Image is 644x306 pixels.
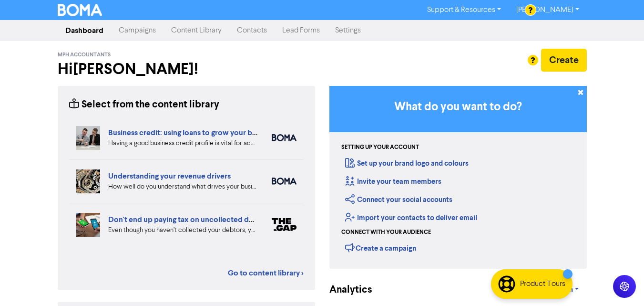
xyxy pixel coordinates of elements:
[596,260,644,306] iframe: Chat Widget
[345,241,416,255] div: Create a campaign
[229,21,275,40] a: Contacts
[108,138,257,148] div: Having a good business credit profile is vital for accessing routes to funding. We look at six di...
[58,60,315,78] h2: Hi [PERSON_NAME] !
[58,4,102,16] img: BOMA Logo
[329,86,587,269] div: Getting Started in BOMA
[509,2,586,18] a: [PERSON_NAME]
[108,225,257,235] div: Even though you haven’t collected your debtors, you still have to pay tax on them. This is becaus...
[228,267,304,279] a: Go to content library >
[345,195,452,204] a: Connect your social accounts
[108,182,257,192] div: How well do you understand what drives your business revenue? We can help you review your numbers...
[327,21,368,40] a: Settings
[108,215,274,224] a: Don't end up paying tax on uncollected debtors!
[341,143,419,152] div: Setting up your account
[108,171,231,181] a: Understanding your revenue drivers
[58,21,111,40] a: Dashboard
[345,159,469,168] a: Set up your brand logo and colours
[345,177,441,186] a: Invite your team members
[419,2,509,18] a: Support & Resources
[69,97,219,112] div: Select from the content library
[344,100,572,114] h3: What do you want to do?
[108,128,277,137] a: Business credit: using loans to grow your business
[164,21,229,40] a: Content Library
[541,49,587,72] button: Create
[272,178,296,185] img: boma_accounting
[329,283,360,297] div: Analytics
[272,218,296,231] img: thegap
[272,134,296,141] img: boma
[111,21,164,40] a: Campaigns
[341,228,431,237] div: Connect with your audience
[58,52,111,58] span: MPH Accountants
[345,213,477,222] a: Import your contacts to deliver email
[275,21,327,40] a: Lead Forms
